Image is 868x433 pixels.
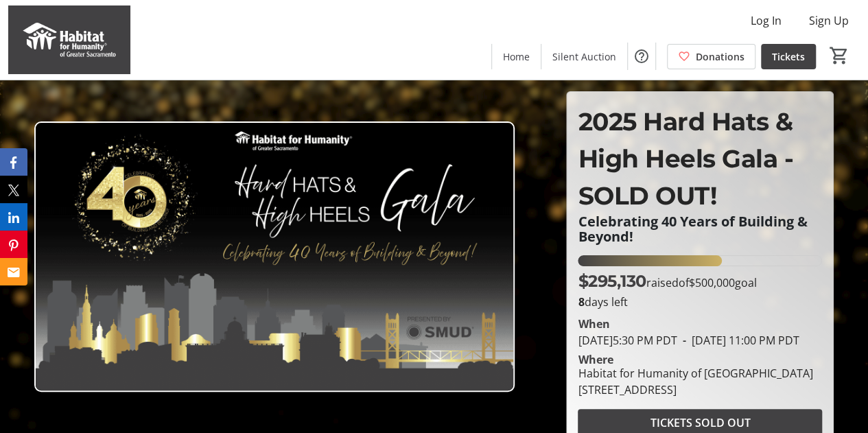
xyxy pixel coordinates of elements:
[492,44,541,69] a: Home
[798,10,860,32] button: Sign Up
[677,333,691,348] span: -
[578,333,677,348] span: [DATE] 5:30 PM PDT
[578,382,812,398] div: [STREET_ADDRESS]
[541,44,627,69] a: Silent Auction
[578,269,756,294] p: raised of goal
[578,294,584,309] span: 8
[761,44,816,69] a: Tickets
[688,275,734,290] span: $500,000
[578,354,613,365] div: Where
[578,103,822,214] p: 2025 Hard Hats & High Heels Gala - SOLD OUT!
[809,12,849,29] span: Sign Up
[503,49,530,64] span: Home
[827,43,852,68] button: Cart
[650,414,750,431] span: TICKETS SOLD OUT
[34,121,515,392] img: Campaign CTA Media Photo
[696,49,744,64] span: Donations
[578,255,822,266] div: 59.026056000000004% of fundraising goal reached
[8,5,130,74] img: Habitat for Humanity of Greater Sacramento's Logo
[578,294,822,310] p: days left
[578,365,812,382] div: Habitat for Humanity of [GEOGRAPHIC_DATA]
[677,333,799,348] span: [DATE] 11:00 PM PDT
[552,49,616,64] span: Silent Auction
[667,44,755,69] a: Donations
[628,43,655,70] button: Help
[578,214,822,244] p: Celebrating 40 Years of Building & Beyond!
[578,316,609,332] div: When
[772,49,805,64] span: Tickets
[740,10,793,32] button: Log In
[578,271,646,291] span: $295,130
[751,12,782,29] span: Log In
